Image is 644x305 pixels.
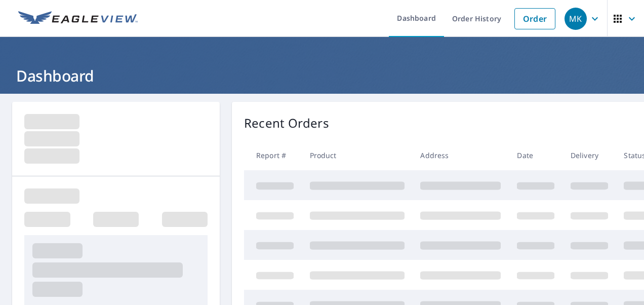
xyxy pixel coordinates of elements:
th: Date [509,140,562,170]
img: EV Logo [18,11,138,26]
th: Report # [244,140,302,170]
div: MK [565,8,587,30]
p: Recent Orders [244,114,329,132]
h1: Dashboard [12,65,632,86]
th: Address [412,140,509,170]
a: Order [514,8,555,29]
th: Product [302,140,413,170]
th: Delivery [562,140,616,170]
